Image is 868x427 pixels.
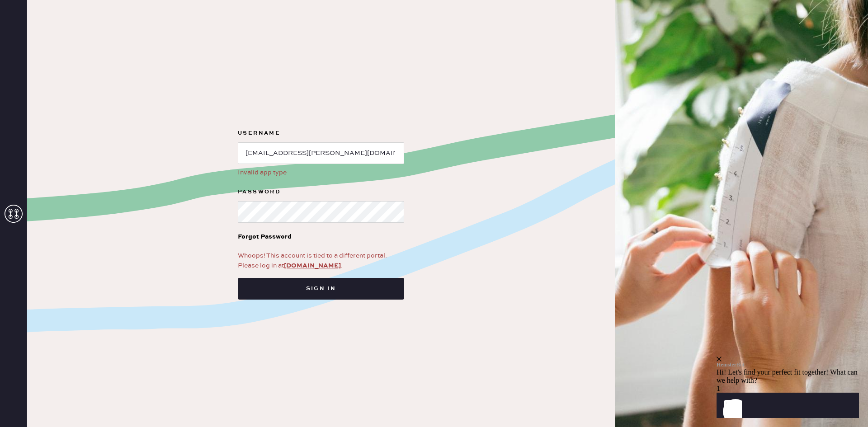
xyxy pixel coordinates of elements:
input: e.g. john@doe.com [238,142,404,164]
label: Username [238,128,404,139]
label: Password [238,187,404,197]
div: Whoops! This account is tied to a different portal. Please log in at . [238,251,404,271]
button: Sign in [238,278,404,300]
a: Forgot Password [238,223,292,251]
iframe: Front Chat [717,301,866,425]
div: Invalid app type [238,168,404,178]
div: Forgot Password [238,232,292,242]
a: [DOMAIN_NAME] [284,262,341,270]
